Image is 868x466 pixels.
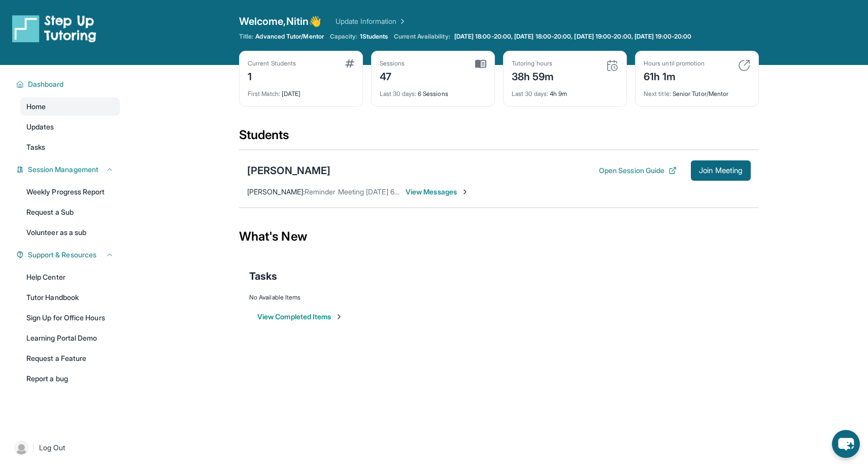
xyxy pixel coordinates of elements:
span: Home [26,102,46,112]
div: 1 [248,68,296,84]
img: card [345,59,354,68]
div: [PERSON_NAME] [247,163,330,178]
span: Last 30 days : [512,90,548,97]
div: Current Students [248,59,296,68]
span: Dashboard [28,79,64,89]
div: No Available Items [249,293,749,302]
div: 38h 59m [512,68,554,84]
span: Support & Resources [28,250,96,260]
img: user-img [14,441,28,455]
button: Open Session Guide [599,165,677,176]
span: Tasks [26,142,45,152]
button: Support & Resources [24,250,114,260]
a: [DATE] 18:00-20:00, [DATE] 18:00-20:00, [DATE] 19:00-20:00, [DATE] 19:00-20:00 [452,32,693,41]
div: Hours until promotion [644,59,705,68]
span: | [32,442,35,454]
span: Tasks [249,269,277,283]
div: 47 [380,68,405,84]
a: Sign Up for Office Hours [20,309,120,327]
span: Advanced Tutor/Mentor [255,32,323,41]
span: Session Management [28,164,98,175]
button: Dashboard [24,79,114,89]
a: Request a Sub [20,203,120,221]
span: Title: [239,32,253,41]
span: Log Out [39,443,65,453]
div: [DATE] [248,84,354,98]
a: Request a Feature [20,349,120,368]
span: Current Availability: [394,32,450,41]
button: Join Meeting [691,160,751,181]
div: Sessions [380,59,405,68]
button: chat-button [832,430,860,458]
a: Tutor Handbook [20,288,120,307]
a: Updates [20,118,120,136]
img: card [606,59,618,72]
span: Join Meeting [699,168,743,174]
span: View Messages [406,187,469,197]
div: 4h 9m [512,84,618,98]
a: Volunteer as a sub [20,223,120,242]
span: Welcome, Nitin 👋 [239,14,321,28]
span: [PERSON_NAME] : [247,187,305,196]
div: What's New [239,214,759,259]
button: View Completed Items [257,312,343,322]
a: |Log Out [10,437,120,459]
img: card [738,59,750,72]
span: [DATE] 18:00-20:00, [DATE] 18:00-20:00, [DATE] 19:00-20:00, [DATE] 19:00-20:00 [454,32,691,41]
a: Tasks [20,138,120,156]
span: Reminder Meeting [DATE] 6:30 [305,187,405,196]
a: Update Information [336,16,407,26]
div: 61h 1m [644,68,705,84]
span: First Match : [248,90,280,97]
a: Home [20,97,120,116]
span: 1 Students [360,32,388,41]
a: Weekly Progress Report [20,183,120,201]
button: Session Management [24,164,114,175]
img: card [475,59,486,69]
span: Next title : [644,90,671,97]
img: Chevron-Right [461,188,469,196]
img: logo [12,14,96,43]
div: Students [239,127,759,149]
span: Updates [26,122,54,132]
span: Last 30 days : [380,90,416,97]
a: Help Center [20,268,120,286]
div: Senior Tutor/Mentor [644,84,750,98]
img: Chevron Right [396,16,407,26]
div: 6 Sessions [380,84,486,98]
a: Report a bug [20,370,120,388]
div: Tutoring hours [512,59,554,68]
span: Capacity: [330,32,358,41]
a: Learning Portal Demo [20,329,120,347]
